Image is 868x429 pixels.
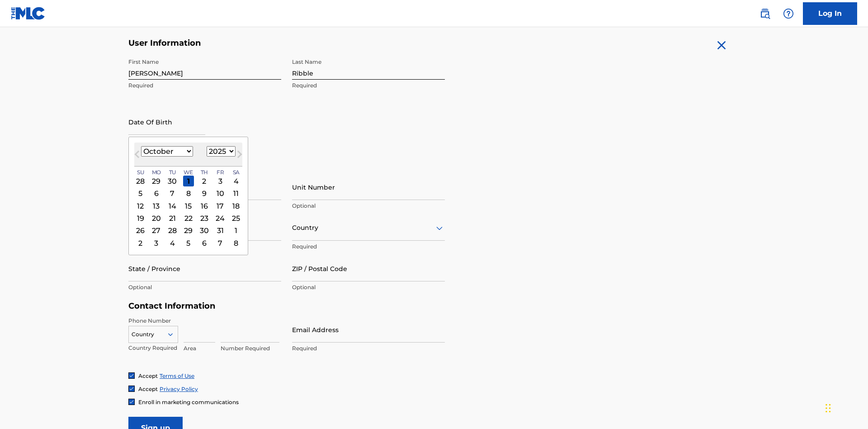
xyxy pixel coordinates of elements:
div: Choose Thursday, November 6th, 2025 [199,238,210,248]
a: Privacy Policy [160,386,198,392]
img: close [714,38,729,52]
p: Optional [128,283,281,291]
div: Choose Wednesday, October 15th, 2025 [183,200,194,211]
div: Choose Tuesday, September 30th, 2025 [167,176,178,186]
div: Choose Sunday, October 26th, 2025 [135,225,146,236]
p: Optional [292,202,445,210]
p: Area [184,344,215,353]
div: Choose Monday, November 3rd, 2025 [151,238,162,248]
div: Help [779,5,797,23]
span: Accept [138,372,158,379]
img: checkbox [129,373,134,378]
img: checkbox [129,399,134,405]
img: help [783,8,794,19]
div: Drag [826,395,831,422]
a: Terms of Use [160,372,194,379]
span: Sa [233,168,240,176]
div: Choose Sunday, October 12th, 2025 [135,200,146,211]
div: Choose Thursday, October 9th, 2025 [199,188,210,199]
div: Choose Saturday, November 8th, 2025 [231,238,241,248]
div: Choose Friday, October 3rd, 2025 [215,176,226,186]
div: Choose Monday, October 20th, 2025 [151,213,162,224]
div: Choose Tuesday, October 14th, 2025 [167,200,178,211]
div: Choose Saturday, October 25th, 2025 [231,213,241,224]
div: Choose Wednesday, October 29th, 2025 [183,225,194,236]
div: Choose Wednesday, October 1st, 2025 [183,176,194,186]
p: Required [292,81,445,90]
div: Month October, 2025 [134,175,242,249]
div: Choose Sunday, November 2nd, 2025 [135,238,146,248]
div: Choose Wednesday, October 22nd, 2025 [183,213,194,224]
div: Choose Monday, September 29th, 2025 [151,176,162,186]
h5: Contact Information [128,301,445,311]
div: Choose Saturday, October 11th, 2025 [231,188,241,199]
span: We [184,168,193,176]
button: Previous Month [130,149,144,163]
h5: Personal Address [128,164,740,175]
div: Choose Tuesday, October 7th, 2025 [167,188,178,199]
p: Required [128,81,281,90]
a: Log In [803,2,857,25]
div: Choose Saturday, October 4th, 2025 [231,176,241,186]
iframe: Chat Widget [823,386,868,429]
div: Choose Tuesday, October 21st, 2025 [167,213,178,224]
div: Choose Monday, October 27th, 2025 [151,225,162,236]
a: Public Search [756,5,774,23]
div: Choose Monday, October 13th, 2025 [151,200,162,211]
h5: User Information [128,38,445,48]
div: Choose Tuesday, October 28th, 2025 [167,225,178,236]
span: Enroll in marketing communications [138,399,239,405]
img: checkbox [129,386,134,391]
div: Choose Wednesday, October 8th, 2025 [183,188,194,199]
div: Choose Thursday, October 2nd, 2025 [199,176,210,186]
button: Next Month [232,149,247,163]
p: Optional [292,283,445,291]
div: Choose Sunday, October 19th, 2025 [135,213,146,224]
img: MLC Logo [11,7,46,20]
div: Choose Thursday, October 30th, 2025 [199,225,210,236]
p: Required [292,344,445,353]
div: Choose Thursday, October 16th, 2025 [199,200,210,211]
span: Th [201,168,208,176]
div: Choose Wednesday, November 5th, 2025 [183,238,194,248]
div: Choose Friday, October 10th, 2025 [215,188,226,199]
span: Mo [152,168,161,176]
div: Choose Monday, October 6th, 2025 [151,188,162,199]
div: Choose Thursday, October 23rd, 2025 [199,213,210,224]
div: Choose Saturday, November 1st, 2025 [231,225,241,236]
span: Su [137,168,144,176]
div: Choose Sunday, September 28th, 2025 [135,176,146,186]
div: Choose Friday, November 7th, 2025 [215,238,226,248]
img: search [759,8,770,19]
div: Choose Friday, October 24th, 2025 [215,213,226,224]
span: Accept [138,386,158,392]
div: Choose Tuesday, November 4th, 2025 [167,238,178,248]
div: Choose Date [128,137,248,255]
div: Choose Friday, October 17th, 2025 [215,200,226,211]
div: Choose Friday, October 31st, 2025 [215,225,226,236]
span: Tu [169,168,176,176]
p: Number Required [221,344,279,353]
span: Fr [217,168,224,176]
div: Choose Sunday, October 5th, 2025 [135,188,146,199]
p: Required [292,243,445,251]
div: Choose Saturday, October 18th, 2025 [231,200,241,211]
p: Country Required [128,344,178,352]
